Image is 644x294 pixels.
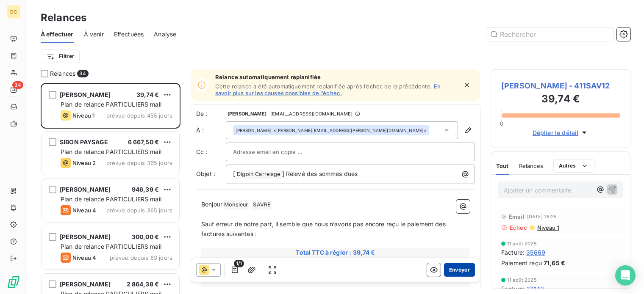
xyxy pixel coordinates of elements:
[41,30,74,38] span: À effectuer
[196,170,215,177] span: Objet :
[536,224,559,231] span: Niveau 1
[501,258,542,267] span: Paiement reçu
[236,127,427,133] div: <[PERSON_NAME][EMAIL_ADDRESS][PERSON_NAME][DOMAIN_NAME]>
[60,186,111,193] span: [PERSON_NAME]
[60,233,111,240] span: [PERSON_NAME]
[110,254,172,261] span: prévue depuis 83 jours
[114,30,144,38] span: Effectuées
[60,91,111,98] span: [PERSON_NAME]
[61,101,161,108] span: Plan de relance PARTICULIERS mail
[501,284,525,293] span: Facture :
[201,220,447,237] span: Sauf erreur de notre part, il semble que nous n’avons pas encore reçu le paiement des factures su...
[501,91,620,108] h3: 39,74 €
[72,159,96,166] span: Niveau 2
[252,200,272,210] span: SAVRE
[215,83,432,90] span: Cette relance a été automatiquement replanifiée après l’échec de la précédente.
[84,30,104,38] span: À venir
[72,207,96,214] span: Niveau 4
[234,260,244,267] span: 1/1
[544,258,565,267] span: 71,65 €
[510,224,527,231] span: Echec
[233,146,324,158] input: Adresse email en copie ...
[41,83,180,294] div: grid
[236,170,281,179] span: Digoin Carrelage
[61,195,161,203] span: Plan de relance PARTICULIERS mail
[553,159,594,173] button: Autres
[60,280,111,288] span: [PERSON_NAME]
[228,111,266,116] span: [PERSON_NAME]
[223,200,249,210] span: Monsieur
[486,27,613,41] input: Rechercher
[203,248,469,257] span: Total TTC à régler : 39,74 €
[236,127,272,133] span: [PERSON_NAME]
[527,214,557,219] span: [DATE] 16:25
[507,278,537,283] span: 11 août 2025
[154,30,176,38] span: Analyse
[533,128,579,137] span: Déplier le détail
[50,69,75,78] span: Relances
[526,284,544,293] span: 37149
[526,248,545,257] span: 35669
[268,111,353,116] span: - [EMAIL_ADDRESS][DOMAIN_NAME]
[41,10,86,25] h3: Relances
[215,83,441,96] a: En savoir plus sur les causes possibles de l’échec.
[106,112,172,119] span: prévue depuis 455 jours
[201,201,222,208] span: Bonjour
[106,207,172,214] span: prévue depuis 365 jours
[196,126,226,135] label: À :
[501,248,525,257] span: Facture :
[282,170,358,177] span: ] Relevé des sommes dues
[507,241,537,246] span: 11 août 2025
[128,138,159,146] span: 6 667,50 €
[41,49,80,63] button: Filtrer
[132,233,159,240] span: 300,00 €
[530,128,591,137] button: Déplier le détail
[61,148,161,155] span: Plan de relance PARTICULIERS mail
[136,91,159,98] span: 39,74 €
[12,81,23,89] span: 34
[72,112,94,119] span: Niveau 1
[615,265,636,286] div: Open Intercom Messenger
[7,275,20,289] img: Logo LeanPay
[233,170,235,177] span: [
[72,254,96,261] span: Niveau 4
[132,186,159,193] span: 946,39 €
[127,280,159,288] span: 2 864,38 €
[77,70,88,77] span: 34
[196,110,226,118] span: De :
[501,80,620,91] span: [PERSON_NAME] - 411SAV12
[106,159,172,166] span: prévue depuis 365 jours
[61,243,161,250] span: Plan de relance PARTICULIERS mail
[509,213,525,220] span: Email
[519,162,543,169] span: Relances
[60,138,108,146] span: SIBON PAYSAGE
[7,5,20,19] div: DC
[215,74,458,80] span: Relance automatiquement replanifiée
[196,148,226,156] label: Cc :
[496,162,509,169] span: Tout
[500,120,503,127] span: 0
[444,263,475,277] button: Envoyer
